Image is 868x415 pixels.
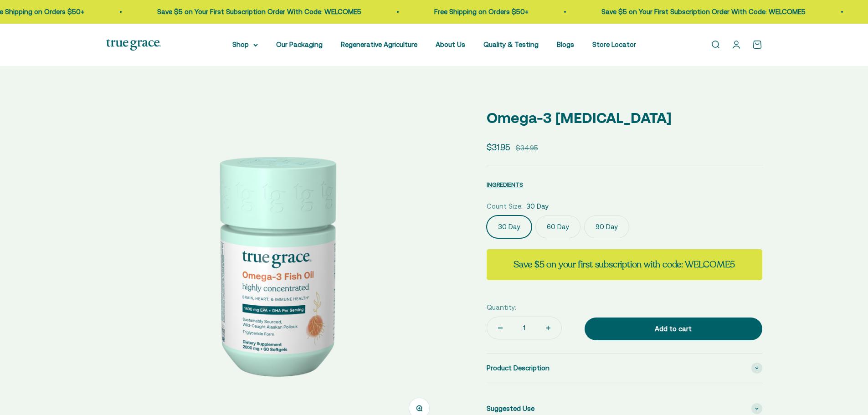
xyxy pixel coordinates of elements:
[516,143,538,154] compare-at-price: $34.95
[436,41,465,48] a: About Us
[487,181,523,188] span: INGREDIENTS
[487,179,523,190] button: INGREDIENTS
[157,6,361,17] p: Save $5 on Your First Subscription Order With Code: WELCOME5
[487,363,550,374] span: Product Description
[341,41,417,48] a: Regenerative Agriculture
[557,41,574,48] a: Blogs
[603,323,744,334] div: Add to cart
[592,41,636,48] a: Store Locator
[487,317,514,339] button: Decrease quantity
[601,6,806,17] p: Save $5 on Your First Subscription Order With Code: WELCOME5
[276,41,323,48] a: Our Packaging
[514,258,735,271] strong: Save $5 on your first subscription with code: WELCOME5
[434,8,529,15] a: Free Shipping on Orders $50+
[487,403,534,414] span: Suggested Use
[487,201,523,212] legend: Count Size:
[232,39,258,50] summary: Shop
[487,302,516,313] label: Quantity:
[487,354,762,383] summary: Product Description
[585,318,762,340] button: Add to cart
[483,41,539,48] a: Quality & Testing
[487,140,510,154] sale-price: $31.95
[487,106,762,129] p: Omega-3 [MEDICAL_DATA]
[535,317,561,339] button: Increase quantity
[526,201,549,212] span: 30 Day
